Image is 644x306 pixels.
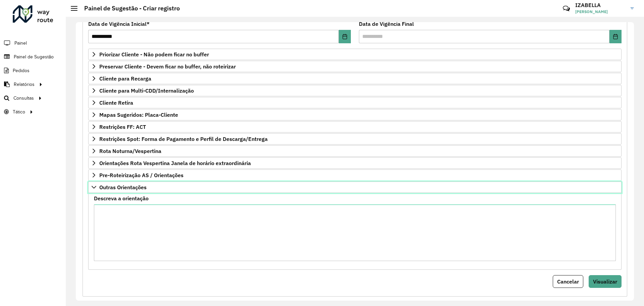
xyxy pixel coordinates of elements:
a: Priorizar Cliente - Não podem ficar no buffer [88,49,622,60]
span: Cliente para Recarga [99,76,151,81]
label: Descreva a orientação [94,194,149,202]
a: Restrições FF: ACT [88,121,622,133]
a: Preservar Cliente - Devem ficar no buffer, não roteirizar [88,61,622,72]
span: Outras Orientações [99,185,147,190]
span: Pre-Roteirização AS / Orientações [99,172,183,178]
label: Data de Vigência Final [359,20,414,28]
span: Relatórios [14,81,35,88]
a: Rota Noturna/Vespertina [88,145,622,157]
button: Choose Date [339,30,351,43]
span: Orientações Rota Vespertina Janela de horário extraordinária [99,160,251,166]
a: Cliente para Recarga [88,73,622,84]
a: Contato Rápido [559,1,574,16]
span: Restrições FF: ACT [99,124,146,130]
a: Outras Orientações [88,182,622,193]
span: Painel de Sugestão [14,53,54,60]
button: Choose Date [609,30,622,43]
a: Pre-Roteirização AS / Orientações [88,169,622,181]
span: Cancelar [557,278,579,285]
h2: Painel de Sugestão - Criar registro [77,5,180,12]
span: Consultas [13,95,34,102]
span: Painel [14,40,27,47]
span: Tático [13,108,25,115]
button: Visualizar [589,275,622,288]
span: Visualizar [593,278,617,285]
span: Mapas Sugeridos: Placa-Cliente [99,112,178,117]
button: Cancelar [553,275,583,288]
span: Cliente para Multi-CDD/Internalização [99,88,194,93]
span: Cliente Retira [99,100,133,105]
label: Data de Vigência Inicial [88,20,150,28]
div: Outras Orientações [88,193,622,270]
span: Rota Noturna/Vespertina [99,148,161,154]
span: Preservar Cliente - Devem ficar no buffer, não roteirizar [99,64,236,69]
a: Restrições Spot: Forma de Pagamento e Perfil de Descarga/Entrega [88,133,622,145]
span: [PERSON_NAME] [575,9,626,15]
a: Cliente para Multi-CDD/Internalização [88,85,622,96]
a: Cliente Retira [88,97,622,108]
span: Priorizar Cliente - Não podem ficar no buffer [99,52,209,57]
span: Pedidos [13,67,30,74]
a: Mapas Sugeridos: Placa-Cliente [88,109,622,120]
h3: IZABELLA [575,2,626,8]
a: Orientações Rota Vespertina Janela de horário extraordinária [88,157,622,169]
span: Restrições Spot: Forma de Pagamento e Perfil de Descarga/Entrega [99,136,268,142]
